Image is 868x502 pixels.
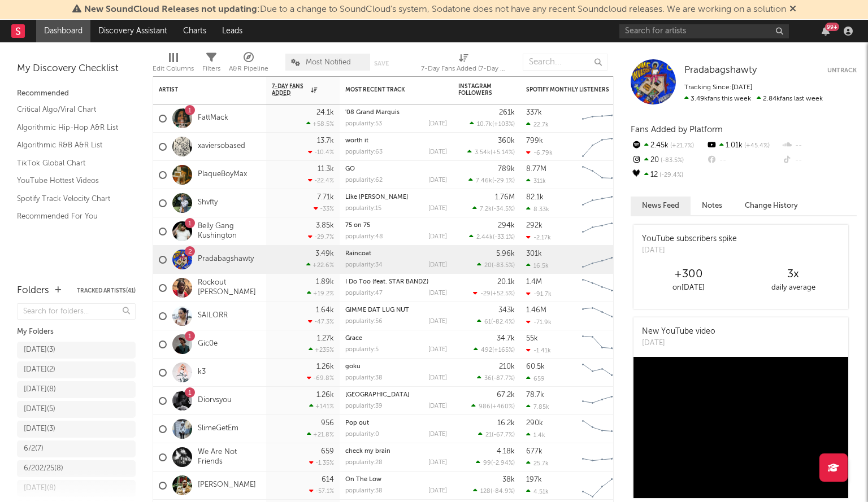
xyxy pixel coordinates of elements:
[317,335,334,342] div: 1.27k
[316,391,334,399] div: 1.26k
[496,250,515,257] div: 5.96k
[526,121,549,128] div: 22.7k
[317,137,334,145] div: 13.7k
[24,442,44,456] div: 6/2 ( 7 )
[345,149,383,155] div: popularity: 63
[345,166,355,172] a: GO
[345,420,447,426] div: Pop out
[468,177,515,184] div: ( )
[477,261,515,269] div: ( )
[577,387,628,415] svg: Chart title
[198,339,218,349] a: Gic0e
[345,251,371,257] a: Raincoat
[498,222,515,229] div: 294k
[619,24,789,38] input: Search for artists
[17,139,124,151] a: Algorithmic R&B A&R List
[198,255,254,264] a: Pradabagshawty
[24,363,55,377] div: [DATE] ( 2 )
[526,488,549,495] div: 4.51k
[309,487,334,495] div: -57.1 %
[198,170,247,180] a: PlaqueBoyMax
[175,20,214,42] a: Charts
[345,347,379,353] div: popularity: 5
[17,401,136,418] a: [DATE](5)
[428,488,447,494] div: [DATE]
[24,462,63,475] div: 6/202/25 ( 8 )
[428,149,447,155] div: [DATE]
[494,121,513,128] span: +103 %
[494,178,513,184] span: -29.1 %
[495,194,515,201] div: 1.76M
[308,149,334,156] div: -10.4 %
[345,392,447,398] div: Flat Shoals Rd
[477,318,515,325] div: ( )
[473,487,515,495] div: ( )
[421,62,506,76] div: 7-Day Fans Added (7-Day Fans Added)
[480,206,492,212] span: 7.2k
[84,5,786,14] span: : Due to a change to SoundCloud's system, Sodatone does not have any recent Soundcloud releases. ...
[306,59,351,66] span: Most Notified
[577,217,628,246] svg: Chart title
[17,62,136,76] div: My Discovery Checklist
[526,391,544,399] div: 78.7k
[526,278,542,286] div: 1.4M
[345,392,409,398] a: [GEOGRAPHIC_DATA]
[345,460,383,466] div: popularity: 28
[17,157,124,169] a: TikTok Global Chart
[526,109,542,116] div: 337k
[497,391,515,399] div: 67.2k
[631,168,706,182] div: 12
[497,420,515,427] div: 16.2k
[345,403,383,409] div: popularity: 39
[636,268,741,281] div: +300
[36,20,90,42] a: Dashboard
[214,20,250,42] a: Leads
[577,189,628,217] svg: Chart title
[484,376,492,382] span: 36
[477,374,515,382] div: ( )
[17,480,136,497] a: [DATE](8)
[314,205,334,212] div: -33 %
[472,205,515,212] div: ( )
[428,177,447,184] div: [DATE]
[706,153,781,168] div: --
[577,359,628,387] svg: Chart title
[636,281,741,295] div: on [DATE]
[477,121,492,128] span: 10.7k
[428,206,447,212] div: [DATE]
[17,87,136,101] div: Recommended
[631,153,706,168] div: 20
[493,460,513,466] span: -2.94 %
[480,291,491,297] span: -29
[476,178,492,184] span: 7.46k
[526,375,545,382] div: 659
[526,250,542,257] div: 301k
[526,165,546,173] div: 8.77M
[526,347,551,354] div: -1.41k
[631,138,706,153] div: 2.45k
[734,197,809,215] button: Change History
[345,364,361,370] a: goku
[345,335,447,342] div: Grace
[428,121,447,127] div: [DATE]
[526,137,543,145] div: 799k
[526,448,542,455] div: 677k
[428,262,447,268] div: [DATE]
[480,488,491,495] span: 128
[782,138,857,153] div: --
[198,142,245,151] a: xaviersobased
[322,476,334,483] div: 614
[229,48,268,81] div: A&R Pipeline
[526,403,549,411] div: 7.85k
[502,476,515,483] div: 38k
[428,431,447,438] div: [DATE]
[741,281,845,295] div: daily average
[684,84,752,91] span: Tracking Since: [DATE]
[825,23,839,31] div: 99 +
[577,302,628,330] svg: Chart title
[428,375,447,381] div: [DATE]
[315,250,334,257] div: 3.49k
[153,62,194,76] div: Edit Columns
[24,383,56,396] div: [DATE] ( 8 )
[90,20,175,42] a: Discovery Assistant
